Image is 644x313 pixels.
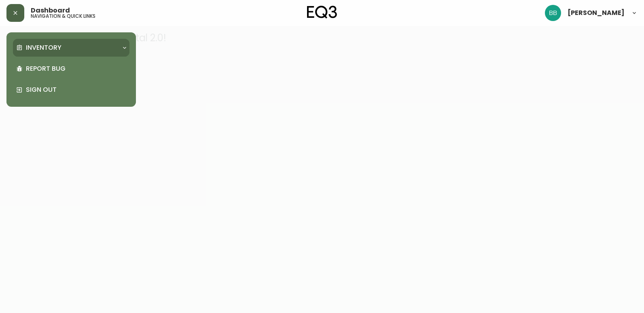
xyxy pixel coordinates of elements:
img: 4d3bcdd67364a403c4ba624112af5e66 [545,5,561,21]
div: Sign Out [13,79,129,100]
span: [PERSON_NAME] [568,10,625,16]
p: Sign Out [26,85,126,94]
div: Report Bug [13,58,129,79]
span: Dashboard [31,7,70,14]
p: Report Bug [26,64,126,73]
p: Inventory [26,43,61,52]
img: logo [307,6,337,19]
div: Inventory [13,39,129,57]
h5: navigation & quick links [31,14,95,19]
